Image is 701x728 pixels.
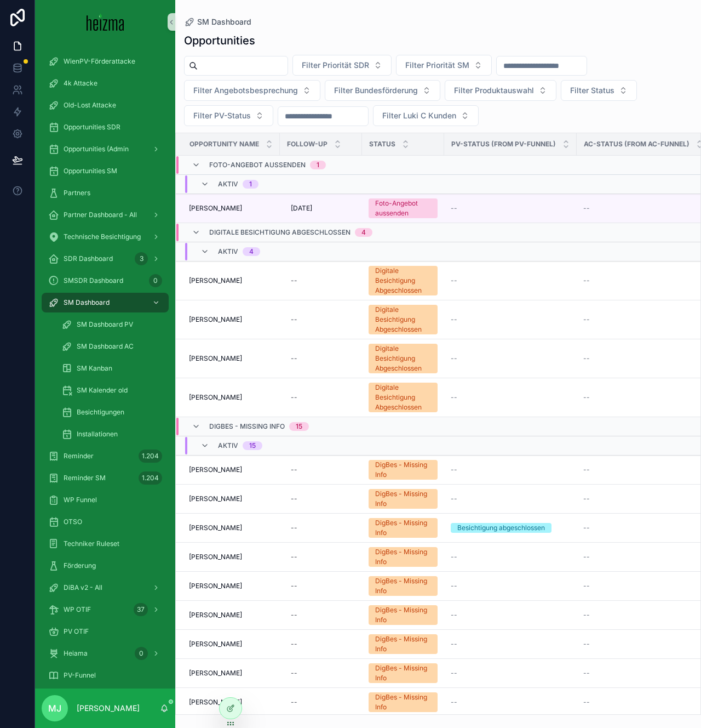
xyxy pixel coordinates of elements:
a: -- [451,582,570,590]
div: 0 [135,647,148,660]
a: Digitale Besichtigung Abgeschlossen [369,383,438,412]
span: [PERSON_NAME] [189,640,242,649]
div: DigBes - Missing Info [375,460,431,480]
a: DigBes - Missing Info [369,663,438,683]
a: OTSO [42,512,169,532]
a: -- [286,389,355,406]
button: Select Button [292,55,392,76]
span: MJ [48,702,61,715]
a: SDR Dashboard3 [42,249,169,269]
div: 1.204 [139,471,162,485]
div: 1 [317,161,319,169]
span: Förderung [64,561,96,570]
div: -- [291,315,297,324]
a: -- [286,548,355,566]
span: WienPV-Förderattacke [64,57,135,66]
span: [PERSON_NAME] [189,354,242,363]
span: -- [451,465,457,474]
button: Select Button [325,80,440,101]
span: -- [583,640,590,649]
a: SMSDR Dashboard0 [42,271,169,291]
span: Filter Status [570,85,614,96]
div: -- [291,393,297,402]
span: [PERSON_NAME] [189,276,242,285]
span: [PERSON_NAME] [189,553,242,561]
a: SM Kanban [55,359,169,378]
a: [PERSON_NAME] [189,669,273,678]
span: [PERSON_NAME] [189,698,242,707]
span: -- [451,640,457,649]
a: [PERSON_NAME] [189,315,273,324]
div: -- [291,553,297,561]
span: -- [583,611,590,619]
div: DigBes - Missing Info [375,576,431,596]
span: OTSO [64,517,82,526]
span: DiBA v2 - All [64,583,102,592]
a: -- [286,693,355,711]
span: [PERSON_NAME] [189,315,242,324]
div: Digitale Besichtigung Abgeschlossen [375,383,431,412]
a: [PERSON_NAME] [189,698,273,707]
div: 0 [149,274,162,287]
button: Select Button [184,105,273,126]
a: Besichtigungen [55,402,169,422]
a: Digitale Besichtigung Abgeschlossen [369,266,438,295]
a: Digitale Besichtigung Abgeschlossen [369,344,438,373]
div: -- [291,494,297,503]
a: -- [451,315,570,324]
span: [PERSON_NAME] [189,494,242,503]
a: [PERSON_NAME] [189,354,273,363]
div: Besichtigung abgeschlossen [457,523,545,533]
button: Select Button [396,55,492,76]
span: -- [583,698,590,707]
a: Opportunities SM [42,161,169,181]
span: Old-Lost Attacke [64,101,116,110]
a: [PERSON_NAME] [189,611,273,619]
a: WP Funnel [42,490,169,510]
a: -- [286,577,355,595]
a: [PERSON_NAME] [189,582,273,590]
span: [DATE] [291,204,312,213]
div: -- [291,611,297,619]
span: Heiama [64,649,88,658]
div: 15 [296,422,302,431]
span: Partners [64,189,90,197]
div: DigBes - Missing Info [375,518,431,538]
a: Techniker Ruleset [42,534,169,554]
a: Reminder SM1.204 [42,468,169,488]
span: Filter Priorität SDR [302,60,369,71]
div: -- [291,524,297,532]
a: -- [451,553,570,561]
span: Installationen [77,430,118,439]
a: DigBes - Missing Info [369,605,438,625]
a: DigBes - Missing Info [369,634,438,654]
span: -- [583,315,590,324]
span: SDR Dashboard [64,254,113,263]
span: Technische Besichtigung [64,232,141,241]
span: -- [583,553,590,561]
span: [PERSON_NAME] [189,465,242,474]
div: 3 [135,252,148,265]
a: [DATE] [286,200,355,217]
a: -- [451,698,570,707]
span: Reminder SM [64,474,106,482]
a: PV-Funnel [42,666,169,685]
span: -- [451,315,457,324]
div: -- [291,354,297,363]
a: Besichtigung abgeschlossen [451,523,570,533]
span: -- [583,465,590,474]
img: App logo [87,13,124,31]
a: SM Dashboard AC [55,337,169,356]
a: [PERSON_NAME] [189,204,273,213]
a: [PERSON_NAME] [189,465,273,474]
div: DigBes - Missing Info [375,547,431,567]
div: scrollable content [35,44,175,689]
a: 4k Attacke [42,73,169,93]
a: -- [286,664,355,682]
div: Digitale Besichtigung Abgeschlossen [375,305,431,334]
span: PV-Funnel [64,671,96,680]
a: Partners [42,183,169,203]
span: SM Kalender old [77,386,128,395]
a: Opportunities SDR [42,117,169,137]
a: -- [451,354,570,363]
